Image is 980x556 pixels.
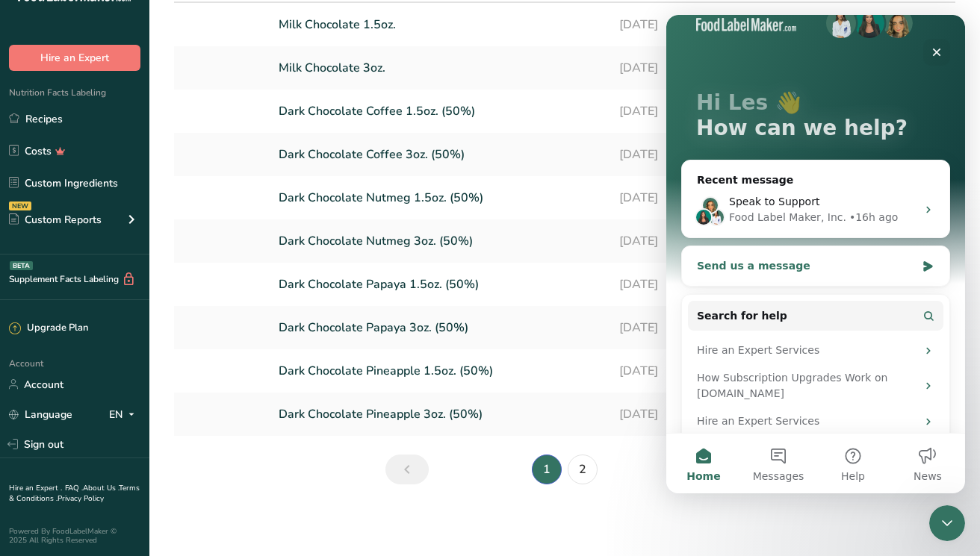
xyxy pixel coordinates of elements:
[247,456,276,466] span: News
[279,182,601,213] a: Dark Chocolate Nutmeg 1.5oz. (50%)
[30,101,269,126] p: How can we help?
[10,261,33,270] div: BETA
[279,269,601,300] a: Dark Chocolate Papaya 1.5oz. (50%)
[279,139,601,170] a: Dark Chocolate Coffee 3oz. (50%)
[31,355,250,387] div: How Subscription Upgrades Work on [DOMAIN_NAME]
[9,212,102,228] div: Custom Reports
[30,75,269,101] p: Hi Les 👋
[279,9,601,40] a: Milk Chocolate 1.5oz.
[9,402,72,428] a: Language
[279,96,601,127] a: Dark Chocolate Coffee 1.5oz. (50%)
[83,483,119,493] a: About Us .
[619,139,716,170] a: [DATE]
[35,181,53,199] img: Rachelle avatar
[619,9,716,40] a: [DATE]
[619,182,716,213] a: [DATE]
[87,456,138,466] span: Messages
[20,456,54,466] span: Home
[16,167,283,222] div: Rachelle avatarAya avatarRana avatarSpeak to SupportFood Label Maker, Inc.•16h ago
[568,455,598,484] a: Page 2.
[619,52,716,84] a: [DATE]
[31,399,250,414] div: Hire an Expert Services
[31,328,250,343] div: Hire an Expert Services
[224,419,299,478] button: News
[257,24,284,51] div: Close
[31,243,249,259] div: Send us a message
[734,9,908,40] a: Confectionery
[9,321,88,336] div: Upgrade Plan
[75,419,149,478] button: Messages
[619,355,716,387] a: [DATE]
[63,195,180,210] div: Food Label Maker, Inc.
[279,52,601,84] a: Milk Chocolate 3oz.
[22,322,277,349] div: Hire an Expert Services
[619,312,716,343] a: [DATE]
[41,193,59,211] img: Rana avatar
[183,195,232,210] div: • 16h ago
[619,225,716,257] a: [DATE]
[279,225,601,257] a: Dark Chocolate Nutmeg 3oz. (50%)
[279,399,601,430] a: Dark Chocolate Pineapple 3oz. (50%)
[9,483,62,493] a: Hire an Expert .
[619,96,716,127] a: [DATE]
[15,231,284,272] div: Send us a message
[58,493,104,504] a: Privacy Policy
[22,349,277,393] div: How Subscription Upgrades Work on [DOMAIN_NAME]
[619,399,716,430] a: [DATE]
[929,505,965,541] iframe: Intercom live chat
[385,455,429,484] a: Previous page
[666,15,965,493] iframe: Intercom live chat
[149,419,224,478] button: Help
[9,202,31,210] div: NEW
[31,157,268,173] div: Recent message
[175,456,199,466] span: Help
[9,45,140,71] button: Hire an Expert
[619,269,716,300] a: [DATE]
[28,193,46,211] img: Aya avatar
[31,293,121,309] span: Search for help
[109,405,140,423] div: EN
[65,483,83,493] a: FAQ .
[9,483,140,504] a: Terms & Conditions .
[22,393,277,420] div: Hire an Expert Services
[15,145,284,223] div: Recent messageRachelle avatarAya avatarRana avatarSpeak to SupportFood Label Maker, Inc.•16h ago
[22,286,277,316] button: Search for help
[9,527,140,545] div: Powered By FoodLabelMaker © 2025 All Rights Reserved
[279,355,601,387] a: Dark Chocolate Pineapple 1.5oz. (50%)
[279,312,601,343] a: Dark Chocolate Papaya 3oz. (50%)
[63,181,153,193] span: Speak to Support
